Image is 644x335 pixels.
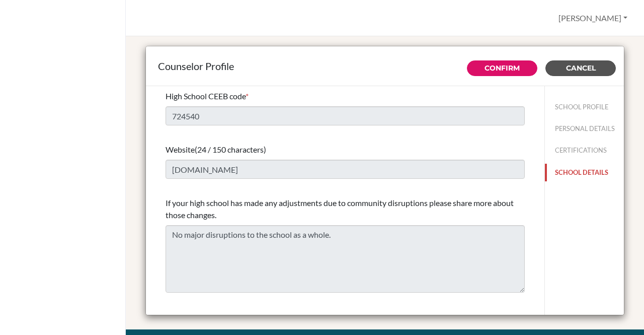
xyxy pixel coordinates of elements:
[166,225,525,293] textarea: No major disruptions to the school as a whole.
[166,91,246,101] span: High School CEEB code
[195,145,266,154] span: (24 / 150 characters)
[545,164,624,181] button: SCHOOL DETAILS
[158,58,612,74] div: Counselor Profile
[545,120,624,138] button: PERSONAL DETAILS
[545,142,624,159] button: CERTIFICATIONS
[166,198,514,220] span: If your high school has made any adjustments due to community disruptions please share more about...
[166,145,195,154] span: Website
[545,98,624,116] button: SCHOOL PROFILE
[554,9,632,28] button: [PERSON_NAME]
